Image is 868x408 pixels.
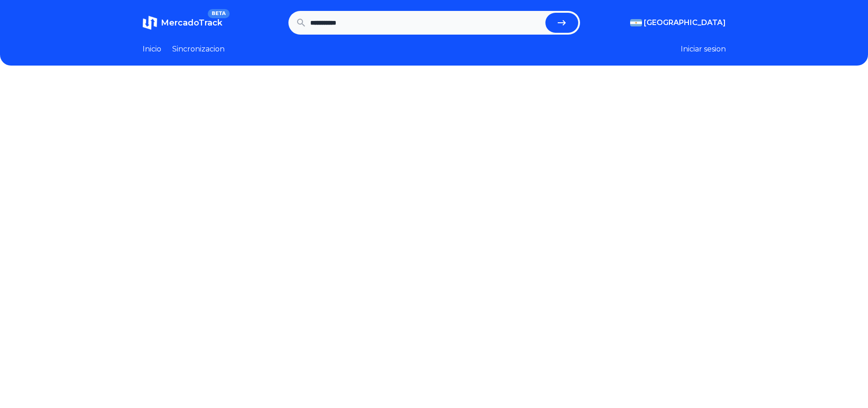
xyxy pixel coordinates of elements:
button: Iniciar sesion [681,44,726,55]
button: [GEOGRAPHIC_DATA] [630,17,726,28]
span: MercadoTrack [161,18,222,28]
a: Inicio [143,44,161,55]
span: BETA [208,9,229,18]
a: Sincronizacion [172,44,225,55]
img: Argentina [630,19,642,26]
a: MercadoTrackBETA [143,15,222,30]
img: MercadoTrack [143,15,157,30]
span: [GEOGRAPHIC_DATA] [644,17,726,28]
